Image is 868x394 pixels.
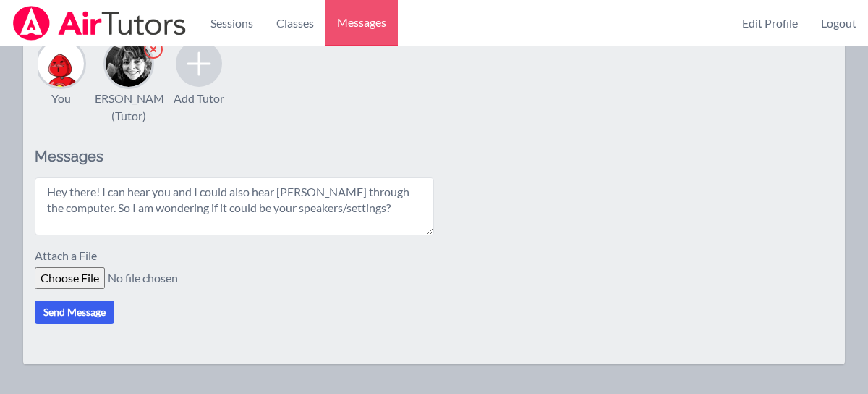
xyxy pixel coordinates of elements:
textarea: Hey there! I can hear you and I could also hear [PERSON_NAME] through the computer. So I am wonde... [35,177,434,235]
div: Add Tutor [174,90,224,107]
img: Nicole Bennett [38,41,84,87]
h2: Messages [35,148,434,166]
span: Messages [337,14,386,31]
img: Courtney Maher [106,41,152,87]
img: Airtutors Logo [12,6,187,41]
button: Send Message [35,301,114,324]
label: Attach a File [35,247,106,267]
div: You [51,90,71,107]
div: [PERSON_NAME] (Tutor) [84,90,174,125]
